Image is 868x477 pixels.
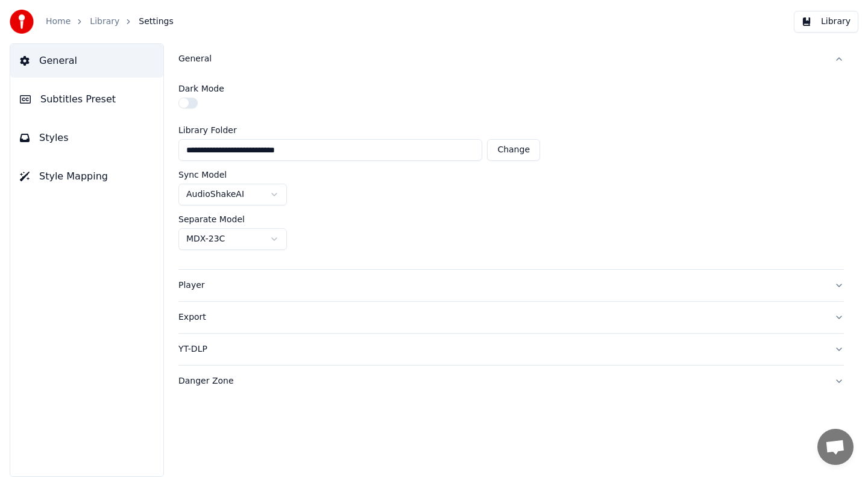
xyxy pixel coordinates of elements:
[178,53,825,65] div: General
[487,139,540,161] button: Change
[178,270,844,301] button: Player
[90,16,119,28] a: Library
[794,11,858,33] button: Library
[178,126,540,134] label: Library Folder
[178,311,825,323] div: Export
[10,10,34,34] img: youka
[10,121,163,155] button: Styles
[10,44,163,78] button: General
[817,429,854,465] div: Öppna chatt
[39,169,108,184] span: Style Mapping
[139,16,173,28] span: Settings
[178,279,825,291] div: Player
[39,54,77,68] span: General
[178,366,844,397] button: Danger Zone
[178,170,227,179] label: Sync Model
[178,84,224,93] label: Dark Mode
[46,16,174,28] nav: breadcrumb
[178,215,245,223] label: Separate Model
[10,160,163,193] button: Style Mapping
[40,92,116,107] span: Subtitles Preset
[10,83,163,116] button: Subtitles Preset
[39,131,69,145] span: Styles
[178,302,844,333] button: Export
[178,343,825,355] div: YT-DLP
[178,75,844,269] div: General
[178,43,844,75] button: General
[46,16,71,28] a: Home
[178,375,825,387] div: Danger Zone
[178,334,844,365] button: YT-DLP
